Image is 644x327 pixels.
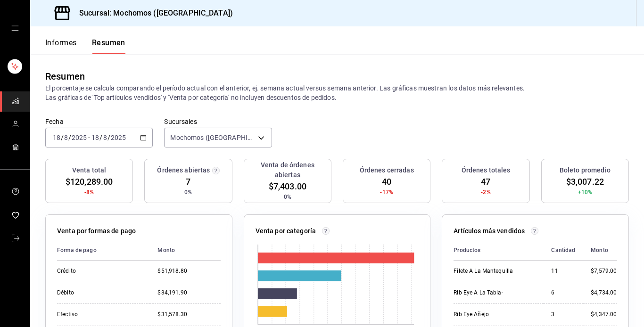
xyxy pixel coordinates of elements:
font: Cantidad [551,247,575,253]
font: Sucursal: Mochomos ([GEOGRAPHIC_DATA]) [79,8,233,17]
font: Rib Eye Añejo [454,311,489,318]
font: -2% [481,189,490,196]
font: $7,579.00 [591,268,617,274]
font: +10% [578,189,593,196]
font: 7 [186,177,190,187]
font: Sucursales [164,117,197,125]
font: $3,007.22 [566,177,604,187]
button: cajón abierto [11,25,19,32]
font: Fecha [45,117,64,125]
font: - [88,134,90,141]
font: / [68,134,71,141]
font: Venta total [72,166,106,174]
font: Venta por formas de pago [57,227,136,235]
font: 40 [382,177,391,187]
font: Resumen [92,38,125,47]
font: Órdenes cerradas [360,166,414,174]
font: Monto [591,247,608,253]
font: Productos [454,247,480,253]
font: $4,347.00 [591,311,617,318]
font: / [61,134,64,141]
font: 0% [184,189,192,196]
font: $51,918.80 [157,268,187,274]
font: Órdenes abiertas [157,166,210,174]
font: $7,403.00 [269,181,306,191]
input: ---- [71,134,87,141]
font: $31,578.30 [157,311,187,318]
font: Filete A La Mantequilla [454,268,513,274]
font: $34,191.90 [157,289,187,296]
font: $4,734.00 [591,289,617,296]
font: -8% [84,189,94,196]
font: Monto [157,247,175,253]
font: Resumen [45,71,85,82]
font: 47 [481,177,490,187]
font: Informes [45,38,77,47]
font: Venta por categoría [256,227,316,235]
font: Mochomos ([GEOGRAPHIC_DATA]) [170,134,275,141]
font: / [107,134,110,141]
input: -- [103,134,107,141]
font: 3 [551,311,554,318]
font: Débito [57,289,74,296]
font: Rib Eye A La Tabla- [454,289,503,296]
input: -- [64,134,68,141]
input: -- [91,134,99,141]
font: Efectivo [57,311,78,318]
font: Artículos más vendidos [454,227,525,235]
font: $120,289.00 [66,177,113,187]
input: ---- [110,134,126,141]
font: Forma de pago [57,247,97,253]
div: pestañas de navegación [45,38,125,54]
font: Crédito [57,268,76,274]
font: Las gráficas de 'Top artículos vendidos' y 'Venta por categoría' no incluyen descuentos de pedidos. [45,94,337,101]
font: 11 [551,268,558,274]
font: Venta de órdenes abiertas [261,161,314,179]
font: Boleto promedio [560,166,611,174]
font: -17% [380,189,393,196]
font: 0% [284,194,291,200]
font: 6 [551,289,554,296]
input: -- [52,134,61,141]
font: El porcentaje se calcula comparando el período actual con el anterior, ej. semana actual versus s... [45,84,525,92]
font: Órdenes totales [462,166,511,174]
font: / [99,134,102,141]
